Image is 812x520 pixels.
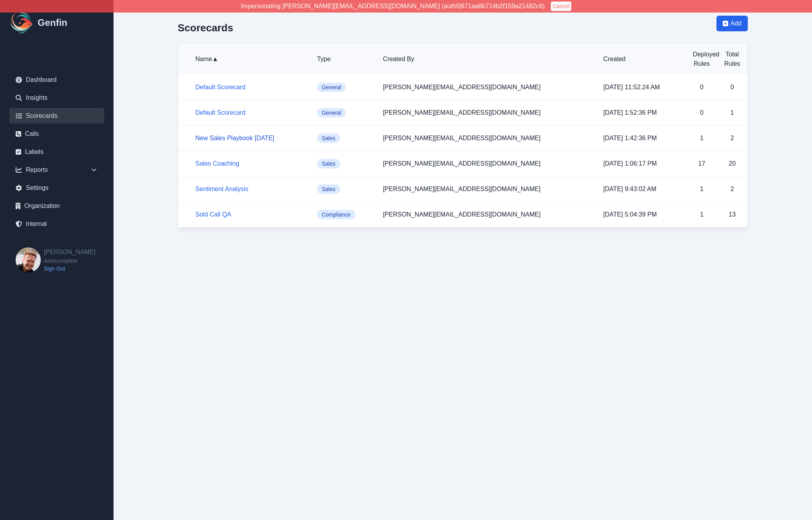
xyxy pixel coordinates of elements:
a: Insights [9,90,104,106]
p: 20 [723,159,741,168]
a: Sales Coaching [195,160,239,167]
a: Organization [9,198,104,214]
span: General [317,108,346,117]
a: Dashboard [9,72,104,88]
a: Default Scorecard [195,84,245,90]
th: Created By [377,43,597,75]
p: [PERSON_NAME][EMAIL_ADDRESS][DOMAIN_NAME] [383,210,591,219]
a: Sign Out [44,265,96,273]
a: Default Scorecard [195,109,245,116]
a: Labels [9,144,104,160]
a: Add [716,16,748,43]
a: New Sales Playbook [DATE] [195,135,274,141]
th: Total Rules [717,43,747,75]
p: [DATE] 11:52:24 AM [603,83,680,92]
p: [DATE] 1:42:36 PM [603,134,680,143]
p: [DATE] 1:06:17 PM [603,159,680,168]
p: 0 [723,83,741,92]
span: Sales [317,159,340,168]
a: Sold Call QA [195,211,231,218]
h1: Genfin [38,16,67,29]
div: Reports [9,162,104,178]
p: 1 [693,134,711,143]
span: General [317,83,346,92]
p: [PERSON_NAME][EMAIL_ADDRESS][DOMAIN_NAME] [383,108,591,117]
p: 1 [723,108,741,117]
img: Logo [9,10,34,35]
p: [DATE] 1:52:36 PM [603,108,680,117]
p: 17 [693,159,711,168]
a: Scorecards [9,108,104,124]
p: 1 [693,210,711,219]
a: Settings [9,180,104,196]
a: Calls [9,126,104,142]
p: 0 [693,83,711,92]
span: Sales [317,134,340,143]
p: [DATE] 9:43:02 AM [603,184,680,194]
p: [PERSON_NAME][EMAIL_ADDRESS][DOMAIN_NAME] [383,134,591,143]
th: Name ▲ [178,43,311,75]
button: Cancel [551,2,571,11]
p: 1 [693,184,711,194]
p: [PERSON_NAME][EMAIL_ADDRESS][DOMAIN_NAME] [383,83,591,92]
span: Autocomplete [44,257,96,265]
p: 2 [723,134,741,143]
h2: [PERSON_NAME] [44,247,96,257]
a: Sentiment Analysis [195,186,248,192]
th: Type [311,43,377,75]
a: Internal [9,216,104,232]
span: Compliance [317,210,355,219]
p: 0 [693,108,711,117]
p: [PERSON_NAME][EMAIL_ADDRESS][DOMAIN_NAME] [383,159,591,168]
span: Add [731,19,742,28]
p: [PERSON_NAME][EMAIL_ADDRESS][DOMAIN_NAME] [383,184,591,194]
p: 13 [723,210,741,219]
p: [DATE] 5:04:39 PM [603,210,680,219]
img: Brian Dunagan [16,247,41,273]
span: Sales [317,184,340,194]
h2: Scorecards [178,22,233,34]
p: 2 [723,184,741,194]
th: Created [597,43,687,75]
th: Deployed Rules [687,43,717,75]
